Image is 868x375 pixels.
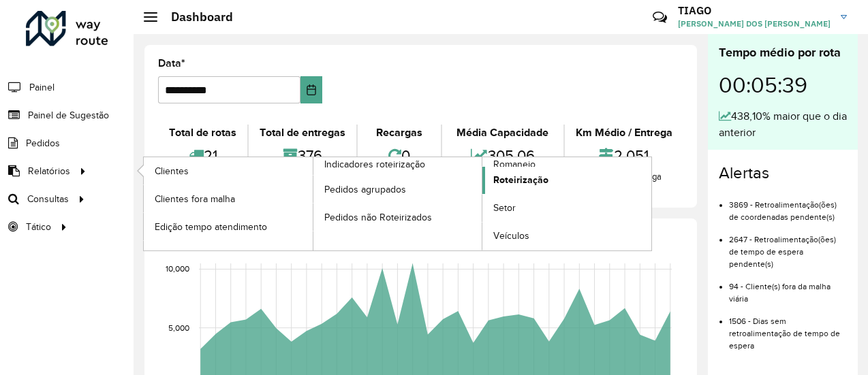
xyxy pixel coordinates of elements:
[493,157,536,172] span: Romaneio
[144,157,313,184] a: Clientes
[161,125,244,141] div: Total de rotas
[568,125,680,141] div: Km Médio / Entrega
[719,62,847,108] div: 00:05:39
[252,125,353,141] div: Total de entregas
[158,55,185,71] label: Data
[361,125,437,141] div: Recargas
[27,192,69,206] span: Consultas
[26,136,60,150] span: Pedidos
[28,108,109,123] span: Painel de Sugestão
[144,185,313,212] a: Clientes fora malha
[719,44,847,62] div: Tempo médio por rota
[482,195,651,222] a: Setor
[446,141,560,170] div: 305,06
[493,173,548,187] span: Roteirização
[144,213,313,240] a: Edição tempo atendimento
[645,3,675,32] a: Contato Rápido
[729,189,847,223] li: 3869 - Retroalimentação(ões) de coordenadas pendente(s)
[446,125,560,141] div: Média Capacidade
[719,163,847,183] h4: Alertas
[168,323,189,332] text: 5,000
[324,210,432,225] span: Pedidos não Roteirizados
[26,220,51,234] span: Tático
[729,270,847,305] li: 94 - Cliente(s) fora da malha viária
[313,157,652,250] a: Romaneio
[482,223,651,250] a: Veículos
[313,203,482,231] a: Pedidos não Roteirizados
[361,141,437,170] div: 0
[155,192,235,206] span: Clientes fora malha
[482,167,651,194] a: Roteirização
[29,80,55,95] span: Painel
[166,265,189,274] text: 10,000
[324,157,425,172] span: Indicadores roteirização
[678,4,831,17] h3: TIAGO
[493,201,516,215] span: Setor
[157,10,233,25] h2: Dashboard
[155,220,267,234] span: Edição tempo atendimento
[493,229,529,243] span: Veículos
[678,18,831,30] span: [PERSON_NAME] DOS [PERSON_NAME]
[28,164,70,178] span: Relatórios
[155,164,189,178] span: Clientes
[313,176,482,203] a: Pedidos agrupados
[324,182,406,197] span: Pedidos agrupados
[729,305,847,352] li: 1506 - Dias sem retroalimentação de tempo de espera
[729,223,847,270] li: 2647 - Retroalimentação(ões) de tempo de espera pendente(s)
[144,157,482,250] a: Indicadores roteirização
[300,76,322,103] button: Choose Date
[719,108,847,141] div: 438,10% maior que o dia anterior
[161,141,244,170] div: 21
[568,141,680,170] div: 2,051
[252,141,353,170] div: 376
